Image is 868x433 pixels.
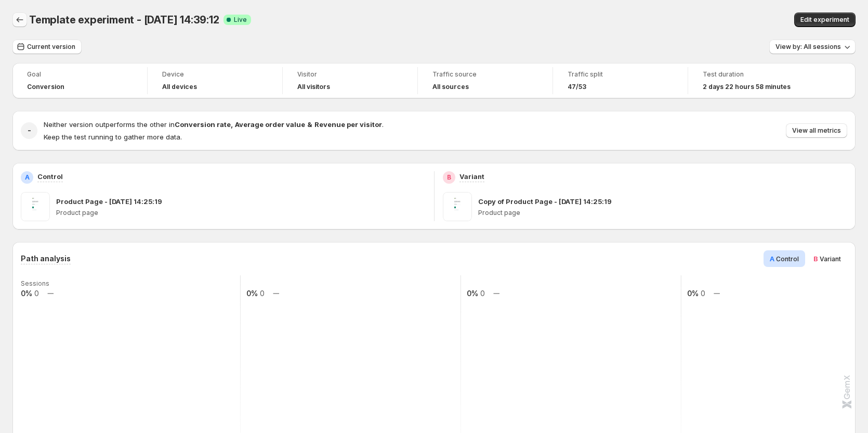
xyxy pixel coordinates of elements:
a: Traffic sourceAll sources [432,69,538,92]
span: Current version [27,43,75,51]
text: 0 [701,289,705,298]
text: 0 [34,289,39,298]
span: Device [162,70,268,79]
h4: All devices [162,83,197,91]
h2: A [25,173,30,182]
span: Conversion [27,83,64,91]
span: 2 days 22 hours 58 minutes [703,83,791,91]
strong: & [307,120,312,129]
text: 0% [687,289,699,298]
h2: - [28,125,31,136]
p: Product page [478,209,848,217]
span: Template experiment - [DATE] 14:39:12 [29,14,219,26]
span: B [813,254,818,263]
strong: Revenue per visitor [314,120,382,129]
span: Neither version outperforms the other in . [44,120,384,129]
span: Variant [820,255,841,263]
strong: Conversion rate [175,120,231,129]
h3: Path analysis [21,253,71,264]
a: Traffic split47/53 [568,69,673,92]
span: Keep the test running to gather more data. [44,133,182,141]
span: Test duration [703,70,809,79]
a: VisitorAll visitors [297,69,403,92]
h2: B [447,173,451,182]
button: Edit experiment [794,12,856,27]
p: Copy of Product Page - [DATE] 14:25:19 [478,196,612,207]
strong: , [231,120,233,129]
a: GoalConversion [27,69,133,92]
span: Traffic split [568,70,673,79]
img: Product Page - Sep 16, 14:25:19 [21,192,50,221]
text: Sessions [21,279,49,287]
button: View all metrics [786,123,847,138]
text: 0% [21,289,32,298]
text: 0% [467,289,478,298]
img: Copy of Product Page - Sep 16, 14:25:19 [443,192,472,221]
span: Visitor [297,70,403,79]
span: A [770,254,774,263]
a: DeviceAll devices [162,69,268,92]
text: 0 [260,289,265,298]
span: 47/53 [568,83,586,91]
span: Edit experiment [800,16,849,24]
a: Test duration2 days 22 hours 58 minutes [703,69,809,92]
span: Live [234,16,247,24]
span: Goal [27,70,133,79]
p: Variant [459,171,484,182]
span: View all metrics [792,126,841,135]
text: 0 [480,289,485,298]
p: Product Page - [DATE] 14:25:19 [56,196,162,207]
button: View by: All sessions [769,40,856,54]
h4: All visitors [297,83,330,91]
button: Back [12,12,27,27]
text: 0% [246,289,258,298]
strong: Average order value [235,120,305,129]
span: Traffic source [432,70,538,79]
button: Current version [12,40,82,54]
p: Product page [56,209,426,217]
p: Control [37,171,63,182]
span: View by: All sessions [775,43,841,51]
span: Control [776,255,799,263]
h4: All sources [432,83,469,91]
